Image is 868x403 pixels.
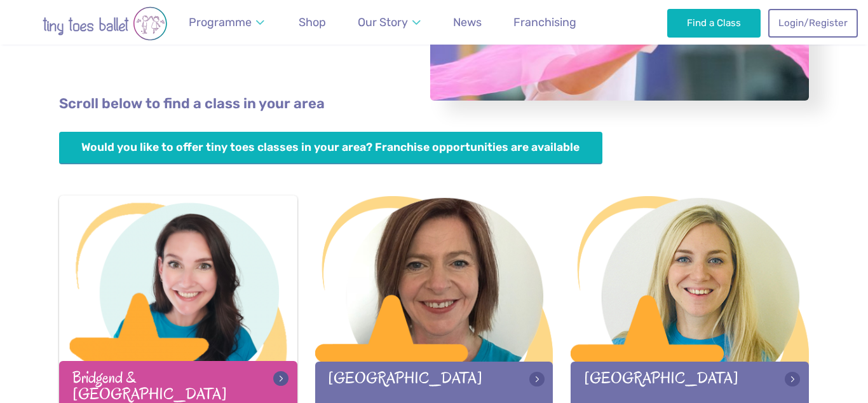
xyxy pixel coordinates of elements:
a: Our Story [352,8,427,37]
span: Programme [189,15,252,29]
img: tiny toes ballet [16,6,194,41]
span: Franchising [513,15,576,29]
span: Shop [299,15,326,29]
a: Programme [183,8,271,37]
a: Shop [293,8,332,37]
span: News [453,15,482,29]
span: Our Story [358,15,408,29]
a: Franchising [508,8,582,37]
a: Login/Register [768,9,857,37]
p: Scroll below to find a class in your area [59,94,809,114]
a: Find a Class [667,9,761,37]
a: News [447,8,487,37]
a: Would you like to offer tiny toes classes in your area? Franchise opportunities are available [59,132,602,164]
